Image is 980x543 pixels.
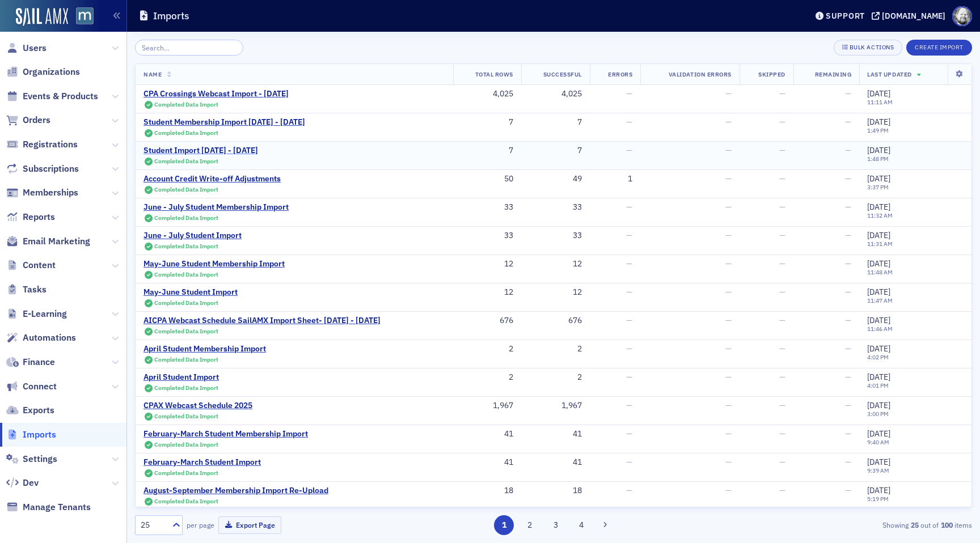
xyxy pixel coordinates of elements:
time: 4:02 PM [867,353,889,361]
span: — [626,202,632,212]
div: Showing out of items [701,520,972,530]
a: Exports [6,404,54,417]
div: 7 [461,117,513,128]
span: [DATE] [867,457,890,467]
span: — [626,88,632,99]
div: 33 [461,231,513,241]
span: — [725,400,732,410]
div: Student Import [DATE] - [DATE] [143,146,258,156]
span: Skipped [758,70,785,78]
div: 41 [529,429,582,439]
span: — [725,173,732,184]
span: — [626,429,632,439]
span: Completed Data Import [154,412,218,420]
span: — [779,258,785,269]
span: — [779,457,785,467]
span: Completed Data Import [154,157,218,165]
span: Completed Data Import [154,497,218,505]
span: — [626,258,632,269]
div: April Student Membership Import [143,344,266,354]
div: 33 [529,231,582,241]
span: — [626,457,632,467]
span: — [845,429,851,439]
span: — [626,400,632,410]
span: [DATE] [867,343,890,354]
div: 50 [461,174,513,184]
div: May-June Student Import [143,287,238,298]
span: — [845,231,851,241]
a: Reports [6,211,55,223]
div: 2 [461,344,513,354]
h1: Imports [153,9,189,23]
span: — [779,343,785,354]
span: — [725,485,732,495]
span: — [779,372,785,382]
div: 4,025 [529,89,582,99]
span: — [725,372,732,382]
div: CPAX Webcast Schedule 2025 [143,401,252,411]
span: — [725,457,732,467]
span: — [725,88,732,99]
a: Organizations [6,66,80,78]
a: CPA Crossings Webcast Import - [DATE] [143,89,289,99]
span: — [845,457,851,468]
div: 4,025 [461,89,513,99]
span: Profile [952,6,972,26]
span: — [845,174,851,184]
time: 3:00 PM [867,410,889,418]
span: Successful [543,70,582,78]
span: Completed Data Import [154,440,218,448]
span: Memberships [23,186,78,199]
div: May-June Student Membership Import [143,259,285,269]
span: Email Marketing [23,235,90,248]
div: Support [826,11,865,21]
span: — [779,287,785,297]
span: — [845,401,851,411]
span: Automations [23,332,76,344]
a: Student Membership Import [DATE] - [DATE] [143,117,305,128]
span: — [845,344,851,354]
a: August-September Membership Import Re-Upload [143,486,328,496]
span: Imports [23,429,56,441]
span: Completed Data Import [154,100,218,108]
div: 12 [529,259,582,269]
div: 41 [461,457,513,468]
time: 9:40 AM [867,438,889,446]
a: SailAMX [16,8,68,26]
time: 3:37 PM [867,183,889,191]
span: Name [143,70,162,78]
time: 11:11 AM [867,98,893,106]
span: — [845,486,851,496]
span: — [845,259,851,269]
a: Connect [6,380,57,393]
span: — [779,88,785,99]
span: Last Updated [867,70,911,78]
div: 12 [461,259,513,269]
div: 18 [529,486,582,496]
span: [DATE] [867,145,890,155]
span: [DATE] [867,372,890,382]
span: — [779,429,785,439]
span: [DATE] [867,258,890,269]
span: — [845,89,851,99]
div: 7 [461,146,513,156]
button: 2 [520,515,540,535]
span: — [779,315,785,325]
span: — [725,429,732,439]
div: 33 [529,202,582,213]
span: Users [23,42,47,54]
a: Registrations [6,138,78,151]
span: Exports [23,404,54,417]
button: Create Import [906,40,972,56]
a: June - July Student Import [143,231,242,241]
span: Completed Data Import [154,242,218,250]
span: Completed Data Import [154,355,218,363]
div: 676 [461,316,513,326]
time: 4:01 PM [867,381,889,389]
time: 5:19 PM [867,495,889,503]
a: Manage Tenants [6,501,91,514]
span: Total Rows [475,70,513,78]
span: — [779,173,785,184]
